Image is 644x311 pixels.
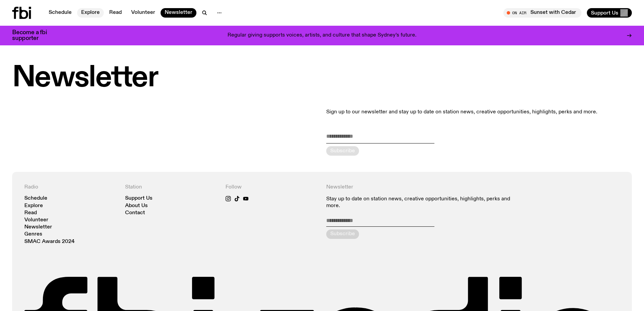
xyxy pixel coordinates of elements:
[24,239,75,244] a: SMAC Awards 2024
[12,30,55,41] h3: Become a fbi supporter
[24,203,43,208] a: Explore
[326,196,519,209] p: Stay up to date on station news, creative opportunities, highlights, perks and more.
[24,218,48,223] a: Volunteer
[127,8,159,18] a: Volunteer
[24,232,42,237] a: Genres
[24,210,37,216] a: Read
[24,225,52,230] a: Newsletter
[125,203,148,208] a: About Us
[326,229,359,239] button: Subscribe
[24,196,47,201] a: Schedule
[225,184,318,191] h4: Follow
[12,64,632,92] h1: Newsletter
[326,184,519,191] h4: Newsletter
[228,32,416,39] p: Regular giving supports voices, artists, and culture that shape Sydney’s future.
[326,146,359,156] button: Subscribe
[77,8,104,18] a: Explore
[587,8,632,18] button: Support Us
[591,10,618,16] span: Support Us
[24,184,117,191] h4: Radio
[503,8,581,18] button: On AirSunset with Cedar
[105,8,126,18] a: Read
[125,196,152,201] a: Support Us
[125,210,145,216] a: Contact
[326,108,632,116] p: Sign up to our newsletter and stay up to date on station news, creative opportunities, highlights...
[45,8,76,18] a: Schedule
[161,8,196,18] a: Newsletter
[125,184,218,191] h4: Station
